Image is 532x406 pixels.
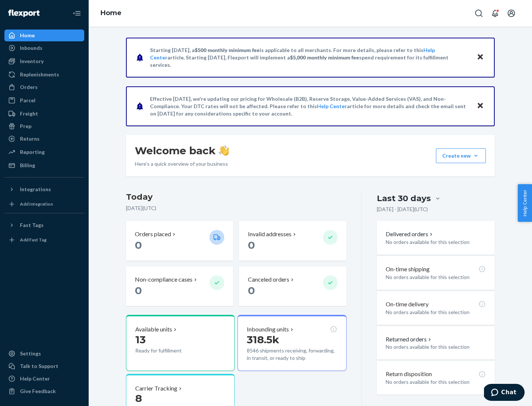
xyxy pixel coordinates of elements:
button: Talk to Support [4,360,84,372]
div: Returns [20,135,40,142]
button: Give Feedback [4,385,84,397]
p: Return disposition [386,370,432,378]
button: Fast Tags [4,219,84,231]
button: Open account menu [504,6,519,21]
div: Reporting [20,148,45,156]
img: Flexport logo [8,10,40,17]
p: No orders available for this selection [386,343,486,351]
a: Returns [4,133,84,145]
p: [DATE] - [DATE] ( UTC ) [377,206,428,213]
div: Prep [20,123,31,130]
button: Invalid addresses 0 [239,221,346,261]
p: Here’s a quick overview of your business [135,160,229,168]
p: Invalid addresses [248,230,291,238]
div: Give Feedback [20,388,56,395]
a: Reporting [4,146,84,158]
span: 318.5k [247,333,279,346]
span: 8 [135,392,142,405]
button: Non-compliance cases 0 [126,266,233,306]
a: Help Center [317,103,347,109]
div: Last 30 days [377,193,431,204]
p: No orders available for this selection [386,238,486,246]
p: No orders available for this selection [386,378,486,386]
iframe: Opens a widget where you can chat to one of our agents [484,384,525,402]
p: Canceled orders [248,275,289,284]
span: 13 [135,333,146,346]
p: Starting [DATE], a is applicable to all merchants. For more details, please refer to this article... [150,47,470,69]
p: Carrier Tracking [135,384,177,393]
a: Parcel [4,94,84,106]
button: Open Search Box [471,6,486,21]
button: Orders placed 0 [126,221,233,261]
button: Inbounding units318.5k8546 shipments receiving, forwarding, in transit, or ready to ship [238,315,346,371]
button: Returned orders [386,335,433,344]
p: No orders available for this selection [386,309,486,316]
button: Available units13Ready for fulfillment [126,315,235,371]
p: Ready for fulfillment [135,347,204,354]
a: Inbounds [4,42,84,54]
a: Prep [4,120,84,132]
span: 0 [135,239,142,251]
a: Settings [4,348,84,359]
p: On-time shipping [386,265,430,273]
a: Inventory [4,55,84,67]
p: No orders available for this selection [386,273,486,281]
a: Add Integration [4,198,84,210]
div: Talk to Support [20,362,58,370]
button: Delivered orders [386,230,434,238]
a: Replenishments [4,69,84,80]
button: Create new [436,148,486,163]
button: Close [475,101,485,111]
div: Inventory [20,58,44,65]
p: On-time delivery [386,300,429,309]
div: Parcel [20,97,35,104]
div: Home [20,32,35,39]
div: Freight [20,110,38,117]
p: Effective [DATE], we're updating our pricing for Wholesale (B2B), Reserve Storage, Value-Added Se... [150,95,470,117]
a: Help Center [4,373,84,385]
div: Add Fast Tag [20,237,47,243]
ol: breadcrumbs [95,3,127,24]
span: $500 monthly minimum fee [195,47,260,53]
p: [DATE] ( UTC ) [126,204,347,212]
span: 0 [248,284,255,297]
a: Add Fast Tag [4,234,84,246]
h3: Today [126,191,347,203]
a: Billing [4,159,84,171]
span: $5,000 monthly minimum fee [290,54,359,61]
div: Inbounds [20,44,42,52]
p: Orders placed [135,230,171,238]
p: Non-compliance cases [135,275,192,284]
p: Inbounding units [247,325,289,334]
a: Freight [4,108,84,120]
div: Settings [20,350,41,357]
a: Orders [4,81,84,93]
div: Fast Tags [20,221,44,229]
a: Home [4,30,84,41]
button: Close Navigation [69,6,84,21]
a: Home [100,9,122,17]
button: Canceled orders 0 [239,266,346,306]
p: 8546 shipments receiving, forwarding, in transit, or ready to ship [247,347,337,362]
div: Add Integration [20,201,53,207]
div: Help Center [20,375,50,382]
button: Open notifications [488,6,502,21]
div: Integrations [20,186,51,193]
div: Orders [20,83,38,91]
div: Replenishments [20,71,59,78]
span: 0 [135,284,142,297]
button: Integrations [4,183,84,195]
p: Available units [135,325,172,334]
img: hand-wave emoji [219,145,229,156]
div: Billing [20,162,35,169]
button: Close [475,52,485,63]
h1: Welcome back [135,144,229,157]
span: 0 [248,239,255,251]
button: Help Center [518,184,532,222]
